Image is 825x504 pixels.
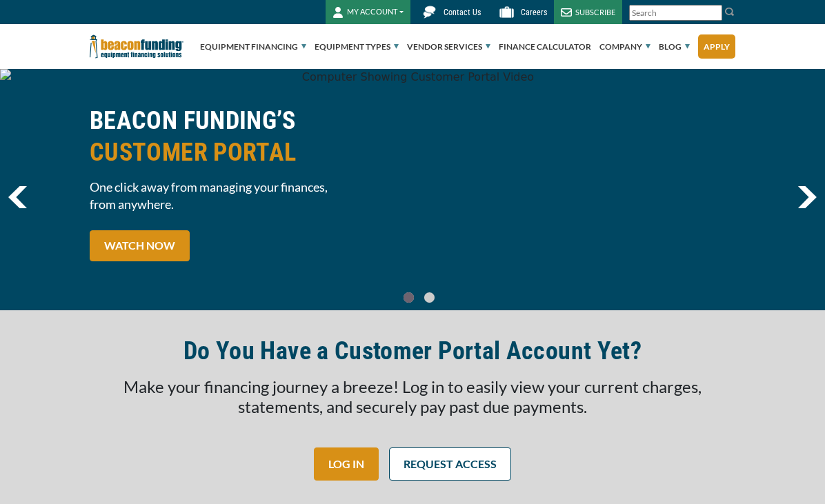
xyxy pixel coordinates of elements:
[90,137,404,168] span: CUSTOMER PORTAL
[521,8,547,17] span: Careers
[8,186,27,208] img: Left Navigator
[407,25,490,69] a: Vendor Services
[708,8,719,19] a: Clear search text
[797,186,817,208] img: Right Navigator
[90,179,404,213] span: One click away from managing your finances, from anywhere.
[90,24,183,69] img: Beacon Funding Corporation logo
[90,105,404,168] h2: BEACON FUNDING’S
[90,230,190,261] a: WATCH NOW
[421,292,437,303] a: Go To Slide 1
[315,25,399,69] a: Equipment Types
[797,186,817,208] a: next
[659,25,690,69] a: Blog
[123,376,702,416] span: Make your financing journey a breeze! Log in to easily view your current charges, statements, and...
[400,292,417,303] a: Go To Slide 0
[444,8,481,17] span: Contact Us
[698,34,735,59] a: Apply
[499,25,591,69] a: Finance Calculator
[599,25,650,69] a: Company
[389,447,511,481] a: REQUEST ACCESS
[183,335,642,367] h2: Do You Have a Customer Portal Account Yet?
[629,5,722,21] input: Search
[314,447,379,481] a: LOG IN
[200,25,306,69] a: Equipment Financing
[724,6,735,17] img: Search
[8,186,27,208] a: previous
